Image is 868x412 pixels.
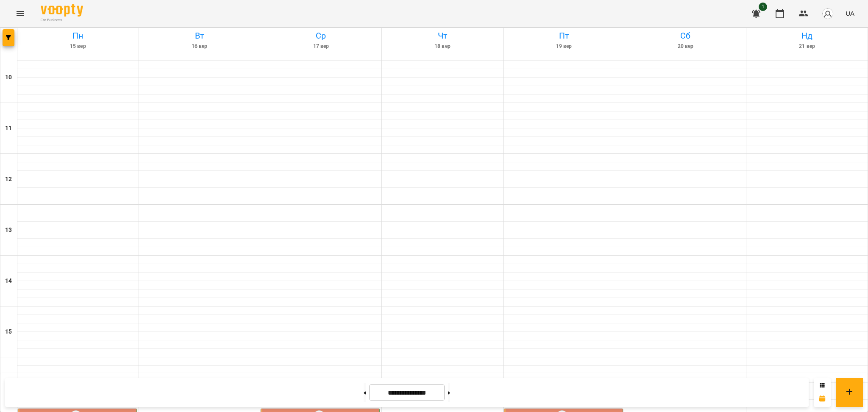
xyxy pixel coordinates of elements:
[748,29,866,42] h6: Нд
[41,17,83,23] span: For Business
[140,29,259,42] h6: Вт
[262,42,380,50] h6: 17 вер
[5,327,12,337] h6: 15
[383,42,502,50] h6: 18 вер
[842,6,858,21] button: UA
[846,9,854,18] span: UA
[41,4,83,17] img: Voopty Logo
[19,42,137,50] h6: 15 вер
[10,3,31,24] button: Menu
[505,29,623,42] h6: Пт
[5,276,12,286] h6: 14
[5,225,12,235] h6: 13
[626,42,745,50] h6: 20 вер
[262,29,380,42] h6: Ср
[5,124,12,133] h6: 11
[822,8,834,19] img: avatar_s.png
[383,29,502,42] h6: Чт
[505,42,623,50] h6: 19 вер
[626,29,745,42] h6: Сб
[5,73,12,82] h6: 10
[759,3,767,11] span: 1
[748,42,866,50] h6: 21 вер
[19,29,137,42] h6: Пн
[5,175,12,184] h6: 12
[140,42,259,50] h6: 16 вер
